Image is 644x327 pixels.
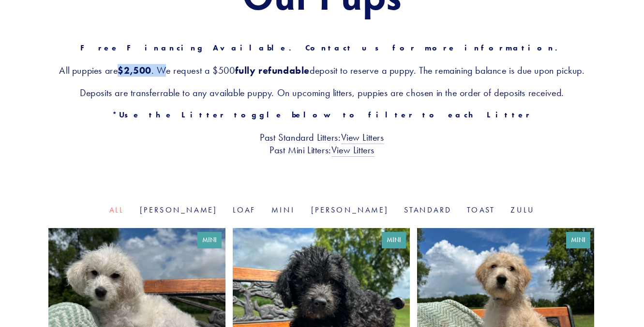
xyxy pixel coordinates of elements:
[233,205,256,214] a: Loaf
[80,43,564,52] strong: Free Financing Available. Contact us for more information.
[48,131,596,156] h3: Past Standard Litters: Past Mini Litters:
[467,205,495,214] a: Toast
[48,86,596,99] h3: Deposits are transferrable to any available puppy. On upcoming litters, puppies are chosen in the...
[112,110,532,119] strong: *Use the Litter toggle below to filter to each Litter
[311,205,389,214] a: [PERSON_NAME]
[235,65,310,76] strong: fully refundable
[404,205,451,214] a: Standard
[341,131,384,144] a: View Litters
[118,65,151,76] strong: $2,500
[109,205,124,214] a: All
[331,144,374,157] a: View Litters
[140,205,218,214] a: [PERSON_NAME]
[48,64,596,77] h3: All puppies are . We request a $500 deposit to reserve a puppy. The remaining balance is due upon...
[510,205,535,214] a: Zulu
[271,205,295,214] a: Mini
